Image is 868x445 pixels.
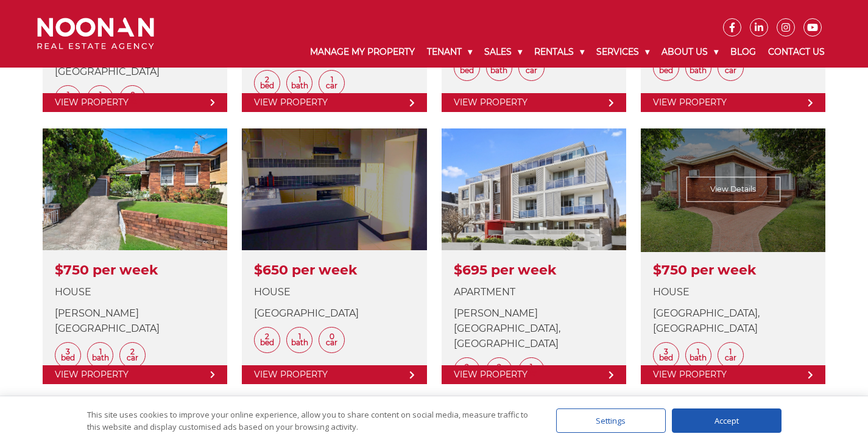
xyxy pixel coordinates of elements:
[528,37,590,68] a: Rentals
[724,37,762,68] a: Blog
[421,37,478,68] a: Tenant
[478,37,528,68] a: Sales
[590,37,655,68] a: Services
[762,37,831,68] a: Contact Us
[556,408,666,433] div: Settings
[37,18,154,50] img: Noonan Real Estate Agency
[672,408,782,433] div: Accept
[655,37,724,68] a: About Us
[87,408,532,433] div: This site uses cookies to improve your online experience, allow you to share content on social me...
[304,37,421,68] a: Manage My Property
